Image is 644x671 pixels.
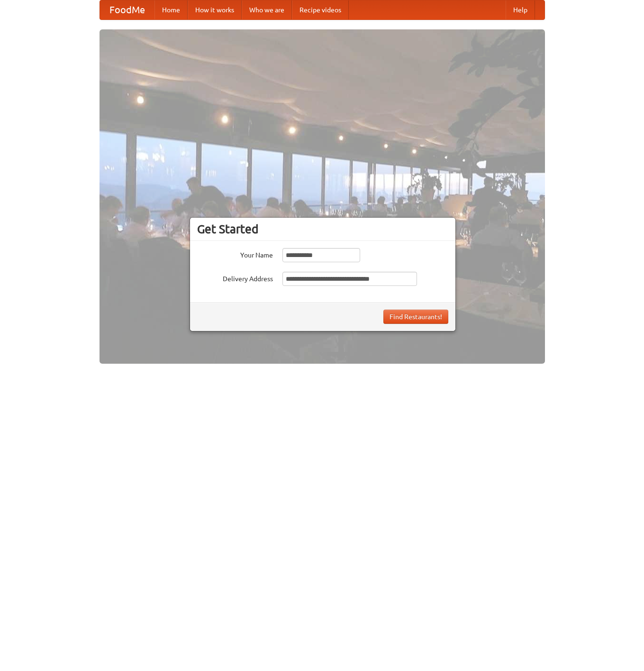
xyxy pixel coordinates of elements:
a: FoodMe [100,0,154,19]
a: Recipe videos [292,0,349,19]
a: Who we are [242,0,292,19]
label: Your Name [197,248,273,260]
a: Home [154,0,188,19]
a: How it works [188,0,242,19]
label: Delivery Address [197,272,273,284]
button: Find Restaurants! [383,310,448,324]
a: Help [506,0,535,19]
h3: Get Started [197,222,448,236]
